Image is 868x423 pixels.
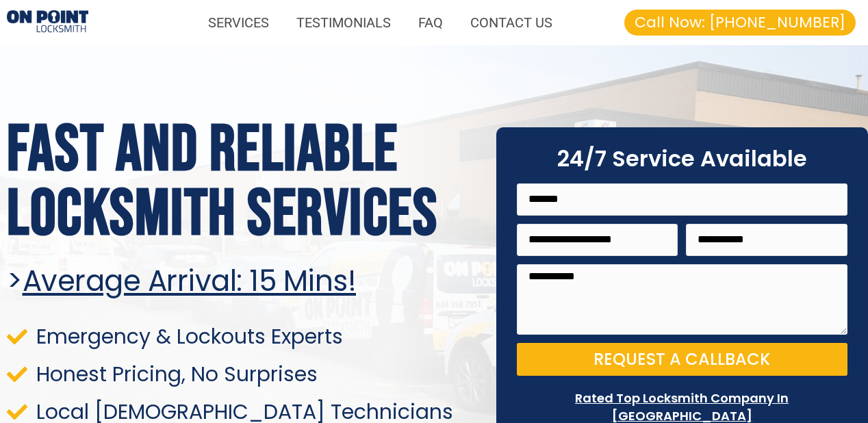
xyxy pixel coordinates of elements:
[635,15,845,30] span: Call Now: [PHONE_NUMBER]
[102,7,565,38] nav: Menu
[593,351,770,368] span: Request a Callback
[7,118,479,247] h1: Fast and reliable locksmith services
[283,7,405,38] a: TESTIMONIALS
[405,7,457,38] a: FAQ
[517,183,847,385] form: On Point Locksmith
[457,7,566,38] a: CONTACT US
[23,261,357,301] u: Average arrival: 15 Mins!
[517,148,847,170] h2: 24/7 Service Available
[624,10,856,36] a: Call Now: [PHONE_NUMBER]
[7,264,479,298] h2: >
[517,343,847,376] button: Request a Callback
[194,7,283,38] a: SERVICES
[7,10,88,36] img: Proximity Locksmiths 1
[33,327,343,346] span: Emergency & Lockouts Experts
